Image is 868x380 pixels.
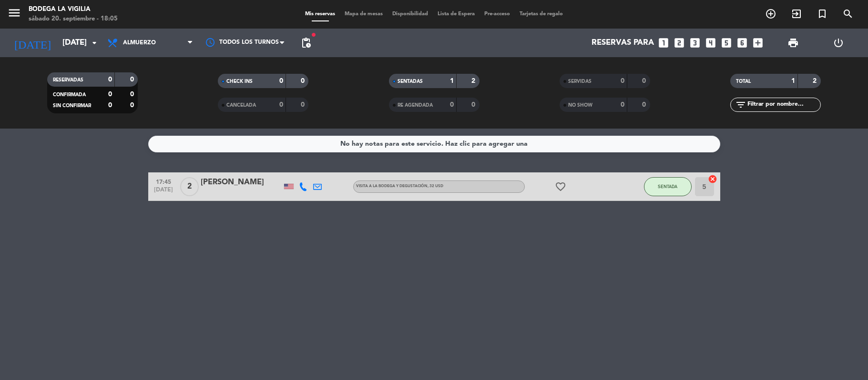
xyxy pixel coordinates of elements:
strong: 1 [450,78,454,84]
span: Almuerzo [123,40,156,46]
i: power_settings_new [833,37,844,49]
span: print [787,37,799,49]
i: looks_one [657,37,670,49]
i: looks_4 [705,37,717,49]
strong: 0 [621,101,624,108]
i: looks_5 [720,37,733,49]
span: 2 [180,177,199,196]
span: CONFIRMADA [53,92,86,97]
button: SENTADA [644,177,692,196]
strong: 0 [301,78,306,84]
span: VISITA A LA BODEGA Y DEGUSTACIÓN [356,184,443,188]
span: RESERVADAS [53,78,83,82]
span: Mapa de mesas [340,11,388,17]
i: add_circle_outline [765,8,776,20]
strong: 0 [130,76,136,83]
strong: 0 [471,101,477,108]
span: SENTADAS [398,79,423,84]
i: cancel [708,174,717,184]
i: looks_6 [736,37,748,49]
button: menu [7,6,21,23]
strong: 0 [279,78,283,84]
div: Bodega La Vigilia [29,5,118,14]
i: exit_to_app [791,8,802,20]
div: LOG OUT [816,29,861,57]
span: Lista de Espera [433,11,480,17]
span: SENTADA [658,184,677,189]
span: SERVIDAS [568,79,592,84]
span: Disponibilidad [388,11,433,17]
strong: 0 [642,101,648,108]
div: [PERSON_NAME] [201,176,282,189]
span: Pre-acceso [480,11,515,17]
span: pending_actions [300,37,312,49]
strong: 2 [813,78,818,84]
span: Tarjetas de regalo [515,11,568,17]
span: NO SHOW [568,103,592,108]
strong: 0 [621,78,624,84]
strong: 0 [108,102,112,109]
strong: 0 [301,101,306,108]
div: sábado 20. septiembre - 18:05 [29,14,118,24]
strong: 0 [108,76,112,83]
i: turned_in_not [817,8,828,20]
span: CHECK INS [226,79,253,84]
span: Reservas para [592,39,654,48]
i: add_box [752,37,764,49]
span: , 32 USD [428,184,443,188]
i: [DATE] [7,32,58,53]
span: RE AGENDADA [398,103,433,108]
span: Mis reservas [300,11,340,17]
i: arrow_drop_down [89,37,100,49]
div: No hay notas para este servicio. Haz clic para agregar una [340,139,528,150]
input: Filtrar por nombre... [746,100,820,110]
span: CANCELADA [226,103,256,108]
strong: 1 [791,78,795,84]
strong: 0 [130,102,136,109]
span: [DATE] [152,187,175,198]
i: filter_list [735,99,746,110]
span: 17:45 [152,176,175,187]
strong: 0 [108,91,112,98]
i: looks_two [673,37,685,49]
i: looks_3 [689,37,701,49]
strong: 0 [642,78,648,84]
span: SIN CONFIRMAR [53,103,91,108]
i: menu [7,6,21,20]
strong: 0 [130,91,136,98]
strong: 0 [450,101,454,108]
i: search [842,8,854,20]
strong: 2 [471,78,477,84]
span: fiber_manual_record [311,32,317,38]
strong: 0 [279,101,283,108]
span: TOTAL [736,79,751,84]
i: favorite_border [555,181,566,192]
